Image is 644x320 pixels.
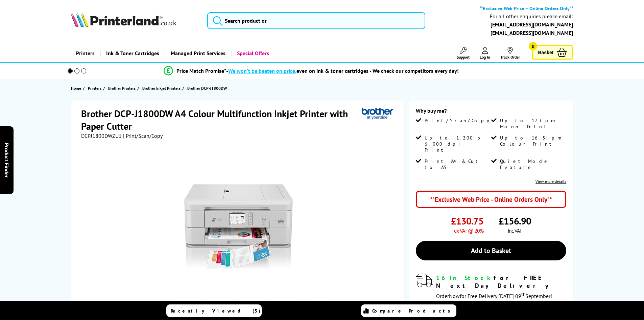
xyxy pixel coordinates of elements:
[81,107,362,132] h1: Brother DCP-J1800DW A4 Colour Multifunction Inkjet Printer with Paper Cutter
[451,215,483,227] span: £130.75
[436,274,566,290] div: for FREE Next Day Delivery
[71,85,83,92] a: Home
[491,21,573,28] a: [EMAIL_ADDRESS][DOMAIN_NAME]
[164,45,231,62] a: Managed Print Services
[436,293,552,299] span: Order for Free Delivery [DATE] 09 September!
[142,85,181,92] span: Brother Inkjet Printers
[231,45,274,62] a: Special Offers
[207,12,425,29] input: Search product or
[500,135,565,147] span: Up to 16.5ipm Colour Print
[187,85,229,92] a: Brother DCP-J1800DW
[416,274,566,299] div: modal_delivery
[108,85,136,92] span: Brother Printers
[228,67,296,74] span: We won’t be beaten on price,
[532,45,573,60] a: Basket 0
[187,85,227,92] span: Brother DCP-J1800DW
[71,13,176,27] img: Printerland Logo
[454,227,483,234] span: ex VAT @ 20%
[499,215,531,227] span: £156.90
[226,67,459,74] div: - even on ink & toner cartridges - We check our competitors every day!
[71,45,100,62] a: Printers
[500,47,520,60] a: Track Order
[508,227,522,234] span: inc VAT
[71,85,81,92] span: Home
[521,291,525,297] sup: th
[123,132,163,139] span: | Print/Scan/Copy
[529,42,537,50] span: 0
[166,304,262,317] a: Recently Viewed (5)
[142,85,182,92] a: Brother Inkjet Printers
[449,293,460,299] span: Now
[55,65,568,77] li: modal_Promise
[479,5,573,12] b: **Exclusive Web Price – Online Orders Only**
[71,13,199,29] a: Printerland Logo
[106,45,159,62] span: Ink & Toner Cartridges
[500,118,565,130] span: Up to 17ipm Mono Print
[425,118,494,124] span: Print/Scan/Copy
[457,47,470,60] a: Support
[480,55,490,60] span: Log In
[416,241,566,260] a: Add to Basket
[416,191,566,208] div: **Exclusive Web Price - Online Orders Only**
[81,132,122,139] span: DCPJ1800DWZU1
[171,308,261,314] span: Recently Viewed (5)
[535,179,566,184] a: View more details
[372,308,454,314] span: Compare Products
[425,135,490,153] span: Up to 1,200 x 6,000 dpi Print
[491,29,573,36] a: [EMAIL_ADDRESS][DOMAIN_NAME]
[436,274,494,282] span: 16 In Stock
[176,67,226,74] span: Price Match Promise*
[480,47,490,60] a: Log In
[490,13,573,20] div: For all other enquiries please email:
[538,48,553,57] span: Basket
[457,55,470,60] span: Support
[362,107,393,120] img: Brother
[361,304,456,317] a: Compare Products
[108,85,137,92] a: Brother Printers
[172,153,305,285] img: Brother DCP-J1800DW
[500,158,565,170] span: Quiet Mode Feature
[88,85,101,92] span: Printers
[100,45,164,62] a: Ink & Toner Cartridges
[88,85,103,92] a: Printers
[3,143,10,177] span: Product Finder
[425,158,490,170] span: Print A4 & Cut to A5
[416,107,566,118] div: Why buy me?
